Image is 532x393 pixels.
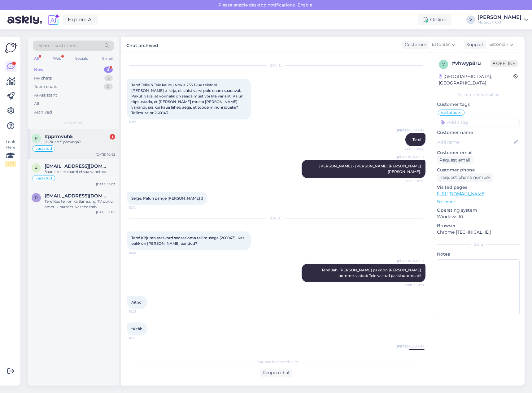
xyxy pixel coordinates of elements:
span: #pprmvuh5 [45,134,73,139]
span: Tere! Kirjutan taaskord seoses oma tellimusega (266043). Kas pakk on [PERSON_NAME] pandud? [131,235,245,246]
div: All [34,101,39,107]
span: ats.teppan@gmail.com [45,163,109,169]
span: [PERSON_NAME] [397,155,424,159]
div: Archived [34,109,52,115]
span: r [35,195,38,200]
div: V [466,15,475,24]
span: Selge. Palun pange [PERSON_NAME] :) [131,196,203,201]
span: Search customers [38,42,78,49]
div: Reopen chat [260,369,292,377]
div: Socials [74,54,89,63]
span: 12:12 [129,205,152,210]
div: Mobix JK OÜ [477,20,521,25]
div: 1 [110,134,115,140]
div: My chats [34,75,52,81]
label: Chat archived [126,41,158,49]
span: Aithö [131,300,142,304]
p: Customer name [437,129,520,136]
span: Tere! [412,137,421,142]
span: a [35,166,38,170]
div: [PERSON_NAME] [477,15,521,20]
div: Tere Kas teil on ka Samsung TV puhul ametlik partner, kes teostab garantiitöid? [45,199,115,210]
span: [PERSON_NAME] [397,344,424,349]
div: Request email [437,156,473,164]
p: Customer tags [437,101,520,108]
input: Add a tag [437,118,520,127]
a: [URL][DOMAIN_NAME] [437,191,486,196]
div: Team chats [34,84,57,90]
span: raido.pajusi@gmail.com [45,193,109,199]
p: Browser [437,222,520,229]
img: Askly Logo [5,42,17,54]
div: [DATE] 10:42 [96,152,115,157]
input: Add name [437,139,512,145]
span: [PERSON_NAME] - [PERSON_NAME] [PERSON_NAME] [PERSON_NAME]. [319,164,422,174]
p: Windows 10 [437,214,520,220]
p: Notes [437,251,520,257]
span: Seen ✓ 11:33 [400,179,424,183]
span: Seen ✓ 10:18 [400,283,424,287]
span: vastatud [441,111,457,114]
div: Support [464,41,484,48]
span: Tere! Jah, [PERSON_NAME] pakk on [PERSON_NAME] homme saabub Teie valitud pakkiautomaati! [321,268,422,278]
div: Online [418,14,451,25]
div: Look Here [5,139,16,167]
div: 3 [104,67,113,73]
span: v [442,62,445,67]
div: [DATE] 15:03 [96,182,115,187]
div: ja jõuab 5 päevaga? [45,139,115,145]
div: AI Assistant [34,92,57,98]
div: # vhwyp8ru [452,60,491,67]
span: Enable [296,2,314,8]
div: [GEOGRAPHIC_DATA], [GEOGRAPHIC_DATA] [439,73,513,86]
span: Seen ✓ 11:32 [400,146,424,151]
div: Customer information [437,92,520,97]
div: Request phone number [437,173,493,182]
div: 0 [104,84,113,90]
span: 10:25 [129,309,152,314]
p: Visited pages [437,184,520,191]
div: Email [101,54,114,63]
span: vastatud [36,176,52,180]
a: [PERSON_NAME]Mobix JK OÜ [477,15,528,25]
div: 2 / 3 [5,161,16,167]
div: Saan aru ,et raami ei saa vahetada [45,169,115,175]
p: Operating system [437,207,520,214]
div: Customer [402,41,426,48]
span: Chat has been archived [255,359,298,365]
div: [DATE] 17:05 [96,210,115,214]
img: explore-ai [47,13,60,26]
p: Customer email [437,149,520,156]
span: [PERSON_NAME] [397,128,424,133]
div: New [34,67,44,73]
span: p [35,136,38,140]
div: Extra [437,242,520,247]
span: Estonian [489,41,508,48]
div: 3 [104,75,113,81]
span: vastatud [36,147,52,150]
span: Tere! Tellisin Teie kaudu Nokia 235 Blue telefoni. [PERSON_NAME] e-kirja, et sinist värvi pole en... [131,83,244,115]
span: New chats [63,120,83,126]
div: All [33,54,40,63]
span: 10:12 [129,250,152,255]
p: See more ... [437,199,520,205]
span: Estonian [432,41,451,48]
span: 11:07 [129,120,152,124]
span: Offline [491,60,518,67]
span: [PERSON_NAME] [397,259,424,263]
div: [DATE] [127,215,425,221]
p: Chrome [TECHNICAL_ID] [437,229,520,235]
p: Customer phone [437,167,520,173]
a: Explore AI [63,15,98,25]
div: [DATE] [127,63,425,68]
span: *Aitäh [131,326,142,331]
div: Web [52,54,63,63]
span: 10:25 [129,336,152,340]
